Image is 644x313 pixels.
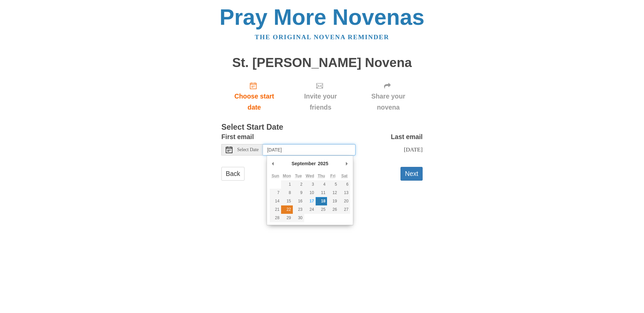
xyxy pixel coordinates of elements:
abbr: Wednesday [306,174,314,178]
button: 18 [316,197,327,205]
abbr: Sunday [272,174,279,178]
button: 1 [281,180,292,189]
div: 2025 [317,159,329,169]
button: 9 [293,189,304,197]
button: 26 [327,205,338,214]
span: [DATE] [404,146,423,153]
button: Next Month [343,159,350,169]
button: 19 [327,197,338,205]
div: Click "Next" to confirm your start date first. [287,76,354,116]
button: 3 [304,180,316,189]
button: 12 [327,189,338,197]
abbr: Friday [330,174,335,178]
button: Previous Month [270,159,276,169]
button: 21 [270,205,281,214]
button: 30 [293,214,304,222]
button: 10 [304,189,316,197]
button: 15 [281,197,292,205]
h1: St. [PERSON_NAME] Novena [221,56,423,70]
button: Next [400,167,423,181]
a: Pray More Novenas [220,5,425,29]
button: 23 [293,205,304,214]
abbr: Monday [283,174,291,178]
button: 7 [270,189,281,197]
button: 27 [339,205,350,214]
span: Select Date [237,147,259,152]
button: 14 [270,197,281,205]
div: Click "Next" to confirm your start date first. [354,76,423,116]
label: Last email [391,131,423,142]
span: Share your novena [361,91,416,113]
button: 8 [281,189,292,197]
button: 20 [339,197,350,205]
input: Use the arrow keys to pick a date [263,144,356,155]
abbr: Thursday [318,174,325,178]
a: The original novena reminder [255,34,389,41]
button: 17 [304,197,316,205]
button: 29 [281,214,292,222]
button: 5 [327,180,338,189]
button: 28 [270,214,281,222]
a: Choose start date [221,76,287,116]
button: 2 [293,180,304,189]
label: First email [221,131,254,142]
span: Invite your friends [294,91,347,113]
div: September [290,159,317,169]
span: Choose start date [228,91,280,113]
abbr: Saturday [341,174,347,178]
button: 11 [316,189,327,197]
button: 13 [339,189,350,197]
button: 16 [293,197,304,205]
a: Back [221,167,245,181]
button: 22 [281,205,292,214]
button: 25 [316,205,327,214]
abbr: Tuesday [295,174,302,178]
button: 6 [339,180,350,189]
button: 24 [304,205,316,214]
button: 4 [316,180,327,189]
h3: Select Start Date [221,123,423,132]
